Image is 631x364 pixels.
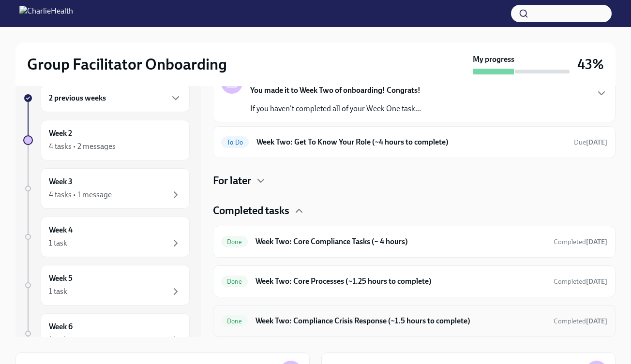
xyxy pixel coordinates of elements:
a: Week 24 tasks • 2 messages [23,120,190,160]
h6: Week 2 [49,128,72,139]
p: If you haven't completed all of your Week One task... [250,103,421,114]
a: DoneWeek Two: Core Compliance Tasks (~ 4 hours)Completed[DATE] [221,234,607,249]
h4: Completed tasks [213,204,289,218]
span: Completed [554,317,607,325]
div: 2 previous weeks [41,84,190,112]
a: Week 41 task [23,217,190,257]
h6: Week 4 [49,225,73,235]
h4: For later [213,174,251,188]
h2: Group Facilitator Onboarding [27,55,227,74]
h6: Week Two: Get To Know Your Role (~4 hours to complete) [256,137,566,147]
div: For later [213,174,616,188]
div: 1 task [49,238,67,248]
strong: [DATE] [586,317,607,325]
strong: My progress [473,54,514,65]
span: October 6th, 2025 08:00 [574,138,607,147]
img: CharlieHealth [19,6,73,21]
span: Due [574,138,607,146]
span: Done [221,318,248,325]
a: To DoWeek Two: Get To Know Your Role (~4 hours to complete)Due[DATE] [221,134,607,150]
a: Week 51 task [23,265,190,306]
span: September 29th, 2025 17:19 [554,237,607,247]
a: DoneWeek Two: Compliance Crisis Response (~1.5 hours to complete)Completed[DATE] [221,313,607,329]
div: 4 tasks • 2 messages [49,141,116,152]
strong: You made it to Week Two of onboarding! Congrats! [250,86,421,95]
span: To Do [221,139,249,146]
strong: [DATE] [586,238,607,246]
div: 4 tasks • 1 message [49,189,112,200]
div: Completed tasks [213,204,616,218]
span: Done [221,278,248,285]
a: Week 61 task [23,313,190,354]
h6: Week Two: Compliance Crisis Response (~1.5 hours to complete) [255,316,546,326]
h6: Week 6 [49,321,73,332]
span: Done [221,238,248,246]
h6: Week Two: Core Compliance Tasks (~ 4 hours) [255,236,546,247]
h6: Week 5 [49,273,73,284]
div: 1 task [49,286,67,297]
span: Completed [554,238,607,246]
strong: [DATE] [586,277,607,286]
span: September 30th, 2025 12:16 [554,277,607,286]
h6: Week Two: Core Processes (~1.25 hours to complete) [255,276,546,287]
a: DoneWeek Two: Core Processes (~1.25 hours to complete)Completed[DATE] [221,274,607,289]
div: 1 task [49,335,67,345]
span: September 30th, 2025 14:20 [554,317,607,326]
h3: 43% [577,56,604,73]
span: Completed [554,277,607,286]
h6: Week 3 [49,176,73,187]
strong: [DATE] [586,138,607,146]
h6: 2 previous weeks [49,93,106,103]
a: Week 34 tasks • 1 message [23,168,190,209]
